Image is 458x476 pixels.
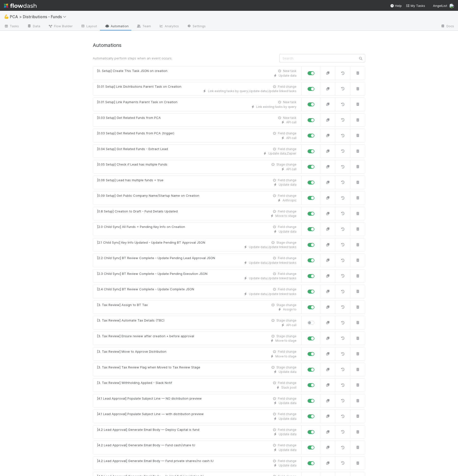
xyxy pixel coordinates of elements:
[286,323,296,327] span: API call
[4,1,37,10] img: logo-inverted-e16ddd16eac7371096b0.svg
[270,162,296,167] div: Stage change
[272,194,296,198] div: Field change
[93,285,302,298] a: [2.4 Child Sync] BT Review Complete - Update Complete JSONField changeUpdate data,Update linked t...
[286,167,296,171] span: API call
[93,42,365,48] h4: Automations
[93,425,302,439] a: [4.2 Lead Approval] Generate Email Body — Deploy Capital is fundField changeUpdate data
[97,287,194,292] div: [2.4 Child Sync] BT Review Complete - Update Complete JSON
[279,401,296,405] span: Update data
[279,370,296,374] span: Update data
[93,238,302,252] a: [2.1 Child Sync] Key Info Updated - Update Pending BT Approval JSONStage changeUpdate data,Update...
[268,261,296,265] span: Update linked tasks
[93,160,302,174] a: [0.05 Setup] Check if Lead has multiple FundsStage changeAPI call
[97,224,185,229] div: [2.0 Child Sync] All Funds = Pending Key Info on Creation
[272,256,296,260] div: Field change
[93,144,302,158] a: [0.04 Setup] Got Related Funds - Extract LeadField changeUpdate data,Zapier
[44,23,77,30] a: Flow Builder
[286,120,296,124] span: API call
[275,339,296,342] span: Move to stage
[97,271,207,276] div: [2.3 Child Sync] BT Review Complete - Update Pending Execution JSON
[286,136,296,140] span: API call
[249,276,268,280] span: Update data ,
[97,84,181,89] div: [0.01 Setup] Link Distributions Parent Task on Creation
[97,193,199,198] div: [0.09 Setup] Get Public Company Name/Startup Name on Creation
[390,3,402,8] div: Help
[272,459,296,463] div: Field change
[437,23,458,30] a: Docs
[270,365,296,370] div: Stage change
[268,89,296,93] span: Update linked tasks
[256,105,296,109] span: Link existing tasks by query
[97,162,167,167] div: [0.05 Setup] Check if Lead has multiple Funds
[406,3,425,8] a: My Tasks
[97,131,174,136] div: [0.03 Setup] Get Related Funds from PCA (trigger)
[97,209,178,214] div: [0.8 Setup] Creation to Draft - Fund Details Updated
[268,276,296,280] span: Update linked tasks
[272,428,296,432] div: Field change
[268,245,296,249] span: Update linked tasks
[93,347,302,361] a: [3. Tax Review] Move to Approve DistributionField changeMove to stage
[183,23,210,30] a: Settings
[433,4,447,8] span: AngelList
[97,380,172,385] div: [3. Tax Review] Withholding Applied - Slack Notif
[97,365,200,370] div: [3. Tax Review] Tax Review Flag when Moved to Tax Review Stage
[272,147,296,151] div: Field change
[272,443,296,448] div: Field change
[272,381,296,385] div: Field change
[97,349,166,354] div: [3. Tax Review] Move to Approve Distribution
[272,84,296,89] div: Field change
[97,178,163,183] div: [0.06 Setup] Lead has multiple funds = true
[97,443,195,448] div: [4.2 Lead Approval] Generate Email Body — Fund cash/share IU
[97,147,168,152] div: [0.04 Setup] Got Related Funds - Extract Lead
[449,3,454,8] img: avatar_8e0a024e-b700-4f9f-aecf-6f1e79dccd3c.png
[48,24,73,28] span: Flow Builder
[93,176,302,189] a: [0.06 Setup] Lead has multiple funds = trueField changeUpdate data
[97,69,167,73] div: [0. Setup] Create This Task JSON on creation
[97,396,202,401] div: [4.1 Lead Approval] Populate Subject Line — NO distribution preview
[93,378,302,392] a: [3. Tax Review] Withholding Applied - Slack NotifField changeSlack post
[268,152,287,155] span: Update data ,
[101,23,133,30] a: Automation
[249,292,268,296] span: Update data ,
[133,23,155,30] a: Team
[268,292,296,296] span: Update linked tasks
[97,115,161,120] div: [0.03 Setup] Get Related Funds from PCA
[89,56,276,61] div: Automatically perform steps when an event occurs.
[270,240,296,245] div: Stage change
[272,396,296,401] div: Field change
[93,300,302,314] a: [3. Tax Review] Assign to BT TaxStage changeAssign to
[249,245,268,249] span: Update data ,
[97,100,177,105] div: [0.01 Setup] Link Payments Parent Task on Creation
[272,412,296,416] div: Field change
[93,98,302,111] a: [0.01 Setup] Link Payments Parent Task on CreationNew taskLink existing tasks by query
[279,54,365,62] input: Search
[97,256,215,261] div: [2.2 Child Sync] BT Review Complete - Update Pending Lead Approval JSON
[249,261,268,265] span: Update data ,
[93,409,302,423] a: [4.1 Lead Approval] Populate Subject Line — with distribution previewField changeUpdate data
[93,441,302,454] a: [4.2 Lead Approval] Generate Email Body — Fund cash/share IUField changeUpdate data
[97,412,204,417] div: [4.1 Lead Approval] Populate Subject Line — with distribution preview
[277,116,296,120] div: New task
[208,89,249,93] span: Link existing tasks by query ,
[93,316,302,330] a: [3. Tax Review] Automate Tax Details (TBC)Stage changeAPI call
[97,303,148,308] div: [3. Tax Review] Assign to BT Tax
[93,129,302,142] a: [0.03 Setup] Get Related Funds from PCA (trigger)Field changeAPI call
[93,191,302,205] a: [0.09 Setup] Get Public Company Name/Startup Name on CreationField changeAnthropic
[93,269,302,283] a: [2.3 Child Sync] BT Review Complete - Update Pending Execution JSONField changeUpdate data,Update...
[277,100,296,104] div: New task
[10,14,69,19] span: PCA > Distributions - Funds
[272,225,296,229] div: Field change
[283,308,296,311] span: Assign to
[93,394,302,408] a: [4.1 Lead Approval] Populate Subject Line — NO distribution previewField changeUpdate data
[279,183,296,186] span: Update data
[272,209,296,214] div: Field change
[281,386,296,389] span: Slack post
[272,131,296,136] div: Field change
[406,4,425,8] span: My Tasks
[97,318,164,323] div: [3. Tax Review] Automate Tax Details (TBC)
[275,214,296,218] span: Move to stage
[97,334,194,339] div: [3. Tax Review] Ensure review after creation + before approval
[270,334,296,338] div: Stage change
[279,432,296,436] span: Update data
[23,23,44,30] a: Data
